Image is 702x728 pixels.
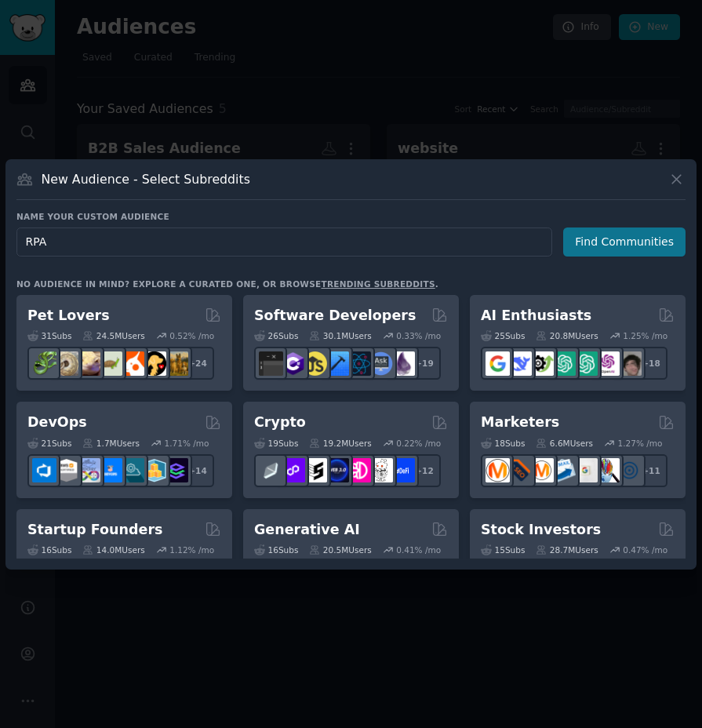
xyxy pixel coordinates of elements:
input: Pick a short name, like "Digital Marketers" or "Movie-Goers" [16,227,552,257]
h3: New Audience - Select Subreddits [42,171,250,187]
h2: Startup Founders [27,520,162,540]
img: platformengineering [120,458,144,482]
div: 0.22 % /mo [396,438,441,449]
h2: Software Developers [254,306,416,326]
div: 0.52 % /mo [169,330,214,341]
img: googleads [573,458,598,482]
div: + 18 [635,347,667,380]
div: 1.12 % /mo [169,544,214,555]
h2: Pet Lovers [27,306,110,326]
div: + 14 [181,454,214,487]
img: leopardgeckos [76,351,100,376]
img: MarketingResearch [595,458,620,482]
img: defi_ [391,458,415,482]
div: 1.7M Users [82,438,140,449]
div: + 19 [408,347,441,380]
img: ethfinance [259,458,283,482]
div: 28.7M Users [536,544,598,555]
div: 1.71 % /mo [165,438,209,449]
img: ballpython [54,351,78,376]
img: ethstaker [303,458,327,482]
div: 0.41 % /mo [396,544,441,555]
h2: AI Enthusiasts [481,306,591,326]
img: defiblockchain [347,458,371,482]
div: + 24 [181,347,214,380]
img: Emailmarketing [551,458,576,482]
img: bigseo [507,458,532,482]
div: 20.5M Users [309,544,371,555]
img: AskComputerScience [369,351,393,376]
div: 31 Sub s [27,330,71,341]
div: 30.1M Users [309,330,371,341]
img: DeepSeek [507,351,532,376]
img: chatgpt_promptDesign [551,351,576,376]
div: 19 Sub s [254,438,298,449]
img: software [259,351,283,376]
div: 21 Sub s [27,438,71,449]
img: OnlineMarketing [617,458,642,482]
h2: Stock Investors [481,520,601,540]
img: GoogleGeminiAI [486,351,510,376]
div: 25 Sub s [481,330,525,341]
div: 16 Sub s [254,544,298,555]
div: 1.25 % /mo [623,330,667,341]
img: PetAdvice [142,351,166,376]
img: turtle [98,351,122,376]
img: content_marketing [486,458,510,482]
a: trending subreddits [321,279,435,289]
h2: Generative AI [254,520,360,540]
div: 24.5M Users [82,330,144,341]
img: DevOpsLinks [98,458,122,482]
div: No audience in mind? Explore a curated one, or browse . [16,278,438,289]
img: aws_cdk [142,458,166,482]
img: elixir [391,351,415,376]
img: csharp [281,351,305,376]
div: + 11 [635,454,667,487]
h2: Marketers [481,413,559,432]
img: AItoolsCatalog [529,351,554,376]
div: 0.33 % /mo [396,330,441,341]
div: 16 Sub s [27,544,71,555]
div: 0.47 % /mo [623,544,667,555]
img: AWS_Certified_Experts [54,458,78,482]
div: 18 Sub s [481,438,525,449]
div: 26 Sub s [254,330,298,341]
img: herpetology [32,351,56,376]
img: learnjavascript [303,351,327,376]
div: + 12 [408,454,441,487]
img: ArtificalIntelligence [617,351,642,376]
div: 19.2M Users [309,438,371,449]
img: PlatformEngineers [164,458,188,482]
img: dogbreed [164,351,188,376]
h2: DevOps [27,413,87,432]
div: 15 Sub s [481,544,525,555]
img: CryptoNews [369,458,393,482]
img: web3 [325,458,349,482]
img: azuredevops [32,458,56,482]
div: 14.0M Users [82,544,144,555]
h3: Name your custom audience [16,211,686,222]
img: Docker_DevOps [76,458,100,482]
div: 1.27 % /mo [618,438,663,449]
button: Find Communities [563,227,686,257]
img: reactnative [347,351,371,376]
img: AskMarketing [529,458,554,482]
img: OpenAIDev [595,351,620,376]
h2: Crypto [254,413,306,432]
div: 6.6M Users [536,438,593,449]
div: 20.8M Users [536,330,598,341]
img: cockatiel [120,351,144,376]
img: 0xPolygon [281,458,305,482]
img: iOSProgramming [325,351,349,376]
img: chatgpt_prompts_ [573,351,598,376]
